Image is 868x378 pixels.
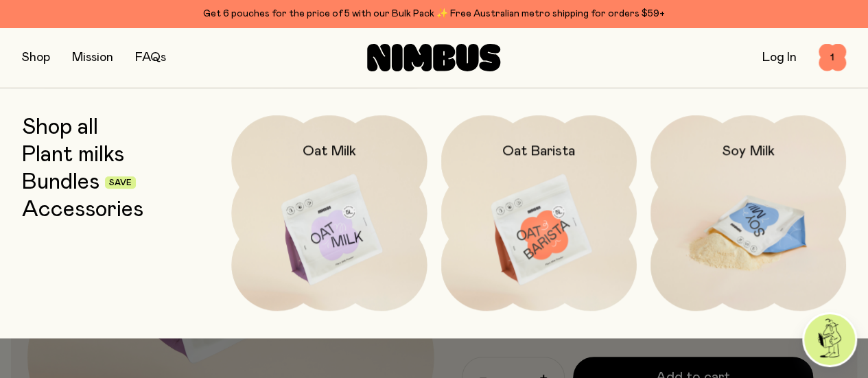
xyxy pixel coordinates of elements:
[722,143,775,159] h2: Soy Milk
[109,179,132,187] span: Save
[22,143,124,167] a: Plant milks
[650,115,846,311] a: Soy Milk
[22,198,143,222] a: Accessories
[22,115,98,140] a: Shop all
[22,5,846,22] div: Get 6 pouches for the price of 5 with our Bulk Pack ✨ Free Australian metro shipping for orders $59+
[804,314,855,365] img: agent
[441,115,637,311] a: Oat Barista
[502,143,575,159] h2: Oat Barista
[303,143,356,159] h2: Oat Milk
[819,44,846,71] button: 1
[72,51,113,64] a: Mission
[762,51,797,64] a: Log In
[135,51,166,64] a: FAQs
[231,115,427,311] a: Oat Milk
[22,170,99,195] a: Bundles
